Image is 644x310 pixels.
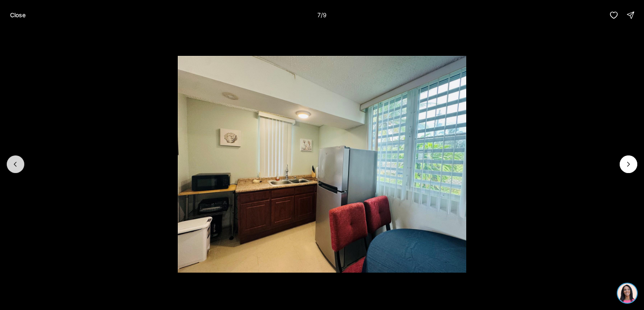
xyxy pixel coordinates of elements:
[620,155,637,173] button: Next slide
[317,11,327,18] p: 7 / 9
[7,155,24,173] button: Previous slide
[5,5,24,24] img: be3d4b55-7850-4bcb-9297-a2f9cd376e78.png
[10,12,26,18] p: Close
[5,7,31,24] button: Close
